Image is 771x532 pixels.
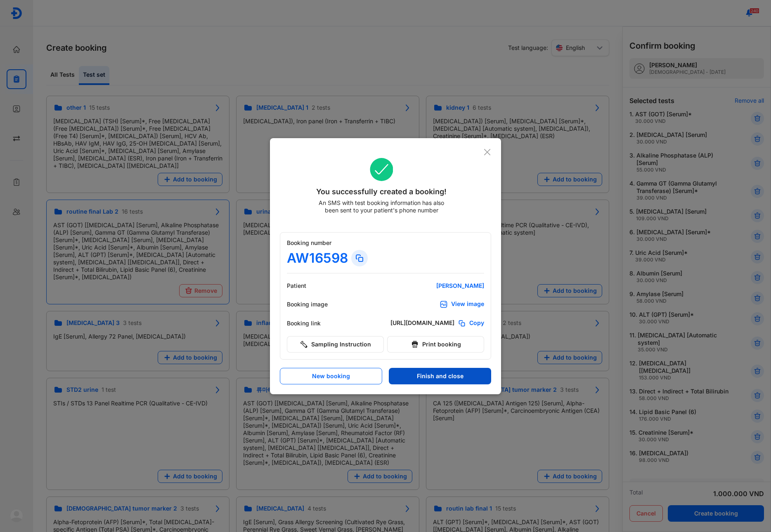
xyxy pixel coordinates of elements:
button: Finish and close [389,368,491,384]
div: Patient [287,282,336,290]
div: You successfully created a booking! [280,186,483,198]
div: View image [451,300,484,308]
div: [PERSON_NAME] [385,282,484,290]
div: Booking link [287,320,336,327]
div: AW16598 [287,250,348,266]
button: Sampling Instruction [287,336,384,353]
button: Print booking [387,336,484,353]
span: Copy [469,319,484,327]
button: New booking [280,368,382,384]
div: Booking image [287,301,336,308]
div: An SMS with test booking information has also been sent to your patient's phone number [317,199,446,214]
div: Booking number [287,239,484,247]
div: [URL][DOMAIN_NAME] [390,319,454,327]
